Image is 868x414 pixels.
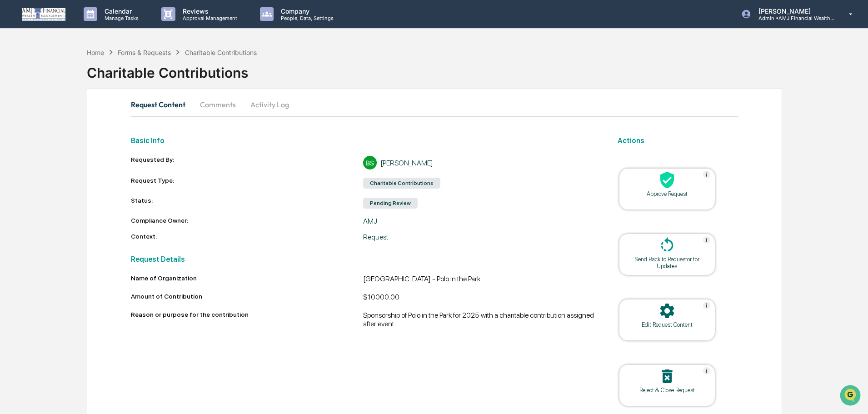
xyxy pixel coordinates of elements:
div: Start new chat [31,70,149,79]
img: Help [703,367,710,374]
div: Context: [131,233,364,241]
div: Status: [131,197,364,209]
div: Compliance Owner: [131,217,364,225]
div: $10000.00 [363,293,596,304]
div: Name of Organization [131,274,364,282]
div: Pending Review [363,198,418,209]
a: 🔎Data Lookup [5,128,61,145]
div: We're available if you need us! [31,79,115,86]
a: 🖐️Preclearance [5,111,62,127]
img: 1746055101610-c473b297-6a78-478c-a979-82029cc54cd1 [9,70,25,86]
div: BS [363,156,377,170]
div: Charitable Contributions [87,57,868,81]
div: 🗄️ [66,115,73,123]
span: Preclearance [18,115,59,124]
div: 🖐️ [9,115,16,123]
p: People, Data, Settings [274,15,338,21]
div: Reason or purpose for the contribution [131,311,364,324]
p: [PERSON_NAME] [751,7,836,15]
a: Powered byPylon [64,154,110,161]
button: Request Content [131,94,193,115]
div: AMJ [363,217,596,225]
h2: Basic Info [131,136,596,145]
img: Help [703,302,710,309]
div: Edit Request Content [626,321,708,328]
div: [PERSON_NAME] [380,159,433,167]
h2: Request Details [131,255,596,264]
iframe: Open customer support [839,384,863,409]
div: Sponsorship of Polo in the Park for 2025 with a charitable contribution assigned after event. [363,311,596,328]
a: 🗄️Attestations [62,111,116,127]
p: Company [274,7,338,15]
img: Help [703,236,710,244]
p: Admin • AMJ Financial Wealth Management [751,15,836,21]
div: Request [363,233,596,241]
p: Approval Management [175,15,242,21]
div: Send Back to Requestor for Updates [626,256,708,269]
div: Amount of Contribution [131,293,364,300]
p: Calendar [97,7,143,15]
div: Home [87,49,104,56]
div: Approve Request [626,190,708,197]
p: Reviews [175,7,242,15]
p: How can we help? [9,19,165,34]
span: Pylon [90,154,110,161]
div: Requested By: [131,156,364,170]
div: Charitable Contributions [185,49,257,56]
div: Charitable Contributions [363,178,440,189]
img: logo [22,8,65,21]
button: Activity Log [243,94,296,115]
button: Start new chat [155,72,165,83]
div: Reject & Close Request [626,387,708,394]
div: secondary tabs example [131,94,738,115]
div: [GEOGRAPHIC_DATA] - Polo in the Park [363,274,596,285]
h2: Actions [618,136,738,145]
div: Request Type: [131,177,364,190]
span: Attestations [75,115,113,124]
div: 🔎 [9,133,16,140]
div: Forms & Requests [118,49,171,56]
p: Manage Tasks [97,15,143,21]
button: Comments [193,94,243,115]
span: Data Lookup [18,132,57,141]
img: Help [703,171,710,178]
